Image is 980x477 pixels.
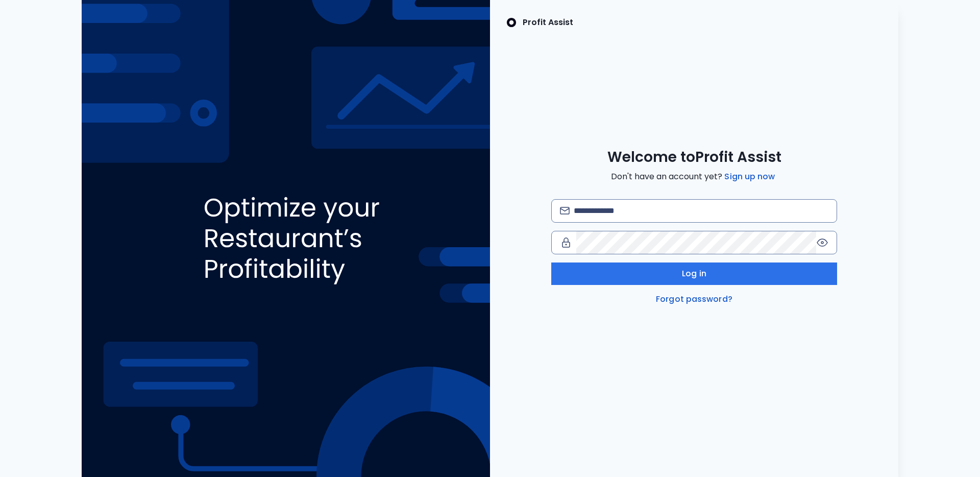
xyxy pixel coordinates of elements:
[523,16,573,29] p: Profit Assist
[560,207,570,214] img: email
[722,171,777,183] a: Sign up now
[682,268,706,280] span: Log in
[551,263,837,285] button: Log in
[607,148,781,166] span: Welcome to Profit Assist
[611,171,777,183] span: Don't have an account yet?
[654,293,734,305] a: Forgot password?
[506,16,517,29] img: SpotOn Logo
